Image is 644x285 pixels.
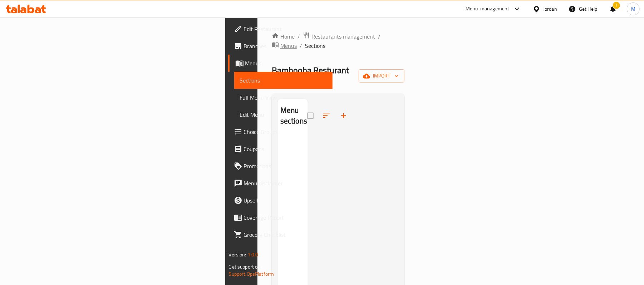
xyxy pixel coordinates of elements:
[364,71,399,80] span: import
[244,162,327,170] span: Promotions
[228,37,333,55] a: Branches
[240,76,327,85] span: Sections
[229,262,262,271] span: Get support on:
[244,145,327,153] span: Coupons
[228,123,333,140] a: Choice Groups
[272,32,405,50] nav: breadcrumb
[244,127,327,136] span: Choice Groups
[466,5,510,13] div: Menu-management
[303,32,375,41] a: Restaurants management
[240,93,327,102] span: Full Menu View
[228,209,333,226] a: Coverage Report
[244,25,327,33] span: Edit Restaurant
[247,250,259,259] span: 1.0.0
[277,133,308,139] nav: Menu sections
[244,179,327,187] span: Menu disclaimer
[228,20,333,37] a: Edit Restaurant
[229,269,274,279] a: Support.OpsPlatform
[228,140,333,157] a: Coupons
[335,107,352,124] button: Add section
[234,106,333,123] a: Edit Menu
[543,5,557,13] div: Jordan
[240,110,327,119] span: Edit Menu
[244,213,327,222] span: Coverage Report
[228,55,333,72] a: Menus
[244,196,327,205] span: Upsell
[378,32,380,41] li: /
[631,5,635,13] span: M
[228,157,333,175] a: Promotions
[311,32,375,41] span: Restaurants management
[272,62,349,78] span: Bambooba Resturant
[228,175,333,192] a: Menu disclaimer
[228,192,333,209] a: Upsell
[245,59,327,67] span: Menus
[244,42,327,50] span: Branches
[234,89,333,106] a: Full Menu View
[229,250,246,259] span: Version:
[359,69,404,82] button: import
[234,72,333,89] a: Sections
[244,230,327,239] span: Grocery Checklist
[228,226,333,243] a: Grocery Checklist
